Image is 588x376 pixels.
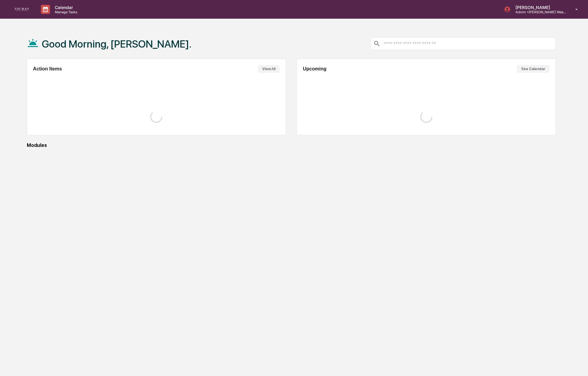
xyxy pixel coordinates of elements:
p: [PERSON_NAME] [511,5,567,10]
h1: Good Morning, [PERSON_NAME]. [42,38,191,50]
button: View All [258,65,280,73]
div: Modules [27,142,556,148]
p: Admin • [PERSON_NAME] Wealth [511,10,567,14]
p: Calendar [50,5,80,10]
h2: Upcoming [303,66,326,72]
img: logo [14,8,29,11]
h2: Action Items [33,66,62,72]
p: Manage Tasks [50,10,80,14]
button: See Calendar [517,65,549,73]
